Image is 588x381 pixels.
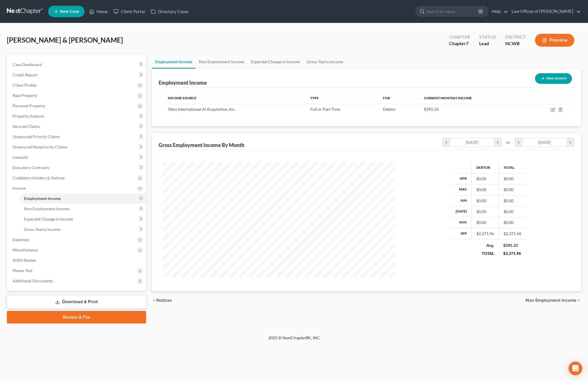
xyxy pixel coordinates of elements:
div: Open Intercom Messenger [569,362,582,375]
input: Search by name... [427,6,479,17]
span: Telus International AI Acquisition, Inc. [168,107,235,112]
span: SOFA Review [13,258,36,263]
a: Employment Income [152,55,195,69]
div: Chapter [449,40,470,47]
td: $0.00 [499,195,526,206]
span: Personal Property [13,103,45,108]
div: Lead [479,40,496,47]
span: Unsecured Nonpriority Claims [13,144,67,149]
td: $0.00 [499,184,526,195]
i: chevron_right [577,298,581,303]
span: [PERSON_NAME] & [PERSON_NAME] [7,36,123,44]
span: Real Property [13,93,37,98]
i: chevron_left [443,138,450,147]
i: chevron_right [494,138,502,147]
a: Gross Yearly Income [19,224,146,235]
th: Sep [451,228,472,239]
span: Expenses [13,237,29,242]
i: chevron_left [515,138,523,147]
div: Employment Income [159,79,207,86]
a: Property Analysis [8,111,146,121]
a: Review & File [7,311,146,324]
span: Miscellaneous [13,247,38,252]
div: District [505,34,526,40]
div: $0.00 [476,209,494,215]
td: $0.00 [499,206,526,217]
a: Employment Income [19,193,146,204]
td: $0.00 [499,217,526,228]
a: Secured Claims [8,121,146,132]
span: Case Dashboard [13,62,42,67]
a: Unsecured Priority Claims [8,132,146,142]
span: Client Profile [13,83,36,88]
button: Preview [535,34,574,47]
div: $0.00 [476,198,494,204]
span: Employment Income [24,196,61,201]
th: Debtor [471,162,499,173]
div: $395.33 [503,243,521,248]
th: [DATE] [451,206,472,217]
span: Secured Claims [13,124,40,129]
span: Expected Change in Income [24,217,73,221]
a: Client Portal [111,6,148,17]
div: Gross Employment Income By Month [159,142,244,148]
a: Lawsuits [8,152,146,162]
th: Aug [451,217,472,228]
span: Gross Yearly Income [24,227,60,232]
button: New Income [535,73,572,84]
div: NCWB [505,40,526,47]
div: Status [479,34,496,40]
span: Non Employment Income [526,298,577,303]
div: $2,371.96 [476,231,494,237]
div: $0.00 [476,187,494,193]
a: Law Offices of [PERSON_NAME] [509,6,581,17]
div: TOTAL [476,251,494,256]
span: Type [310,96,319,100]
td: $2,371.96 [499,228,526,239]
span: Codebtors Insiders & Notices [13,175,65,180]
a: Executory Contracts [8,162,146,173]
span: Non Employment Income [24,206,69,211]
div: Chapter [449,34,470,40]
span: $395.33 [424,107,438,112]
span: Additional Documents [13,278,53,283]
a: Case Dashboard [8,59,146,70]
a: Gross Yearly Income [303,55,347,69]
span: Executory Contracts [13,165,49,170]
div: $0.00 [476,220,494,225]
span: Income Source [168,96,196,100]
i: chevron_right [566,138,574,147]
span: Property Analysis [13,114,44,118]
div: $2,371.96 [503,251,521,256]
span: Credit Report [13,72,37,77]
a: Help [489,6,508,17]
span: 7 [466,41,469,46]
i: chevron_left [152,298,156,303]
a: Home [86,6,111,17]
a: Unsecured Nonpriority Claims [8,142,146,152]
a: Directory Cases [148,6,192,17]
span: to [506,140,510,145]
span: Income [13,186,26,190]
button: Non Employment Income chevron_right [526,298,581,303]
div: Avg. [476,243,494,248]
div: 2025 © NextChapterBK, INC [131,335,457,345]
span: New Case [60,9,79,14]
span: Current Monthly Income [424,96,472,100]
a: Non Employment Income [19,204,146,214]
td: $0.00 [499,173,526,184]
button: chevron_left Notices [152,298,172,303]
span: Unsecured Priority Claims [13,134,60,139]
a: Expected Change in Income [247,55,303,69]
a: Non Employment Income [195,55,247,69]
a: Expected Change in Income [19,214,146,224]
a: SOFA Review [8,255,146,265]
span: Full or Part Time [310,107,340,112]
div: [DATE] [523,138,567,147]
a: Credit Report [8,70,146,80]
th: May [451,184,472,195]
span: For [383,96,390,100]
th: Jun [451,195,472,206]
div: $0.00 [476,176,494,182]
th: Total [499,162,526,173]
